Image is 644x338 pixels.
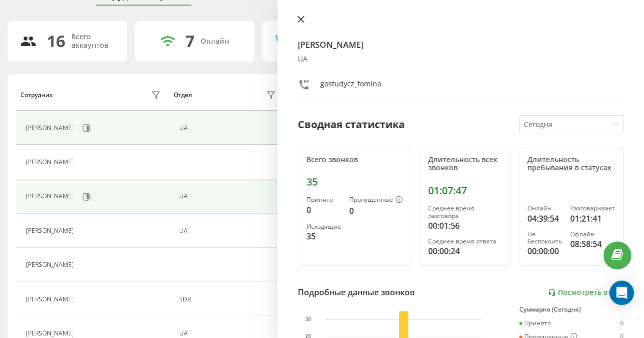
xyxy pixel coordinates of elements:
div: Не беспокоить [527,231,562,245]
div: Принято [306,196,341,203]
div: UA [179,330,278,337]
div: 00:00:24 [428,245,502,257]
div: [PERSON_NAME] [26,125,76,132]
div: Open Intercom Messenger [609,281,634,305]
div: UA [179,193,278,200]
div: Исходящие [306,223,341,230]
div: 35 [306,230,341,242]
div: 04:39:54 [527,212,562,225]
a: Посмотреть отчет [548,288,624,297]
div: [PERSON_NAME] [26,159,76,166]
div: Всего звонков [306,156,403,164]
div: 08:58:54 [570,238,615,250]
div: Отдел [174,91,192,99]
div: 7 [185,32,194,51]
div: Пропущенные [349,196,403,204]
div: UA [298,55,624,64]
div: 01:21:41 [570,212,615,225]
div: [PERSON_NAME] [26,296,76,303]
div: gostudycz_fomina [320,79,381,94]
div: SDR [179,296,278,303]
div: 0 [620,320,624,327]
div: 00:00:00 [527,245,562,257]
div: [PERSON_NAME] [26,193,76,200]
div: Длительность пребывания в статусах [527,156,615,173]
div: [PERSON_NAME] [26,261,76,268]
div: Подробные данные звонков [298,286,415,298]
div: 0 [306,204,341,216]
div: UA [179,227,278,234]
div: Сводная статистика [298,117,405,132]
div: Онлайн [527,205,562,212]
div: Всего аккаунтов [71,33,115,50]
div: 16 [47,32,65,51]
div: [PERSON_NAME] [26,227,76,234]
div: Среднее время разговора [428,205,502,220]
div: 01:07:47 [428,185,502,197]
div: Длительность всех звонков [428,156,502,173]
text: 30 [305,317,312,322]
div: Суммарно (Сегодня) [519,306,624,313]
div: Офлайн [570,231,615,238]
div: 35 [306,176,403,188]
div: 00:01:56 [428,220,502,232]
div: Принято [519,320,551,327]
div: Разговаривает [570,205,615,212]
div: UA [179,125,278,132]
div: 0 [349,205,403,217]
div: Среднее время ответа [428,238,502,245]
div: Онлайн [201,37,229,46]
div: [PERSON_NAME] [26,330,76,337]
h4: [PERSON_NAME] [298,39,624,51]
div: Сотрудник [20,91,53,99]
